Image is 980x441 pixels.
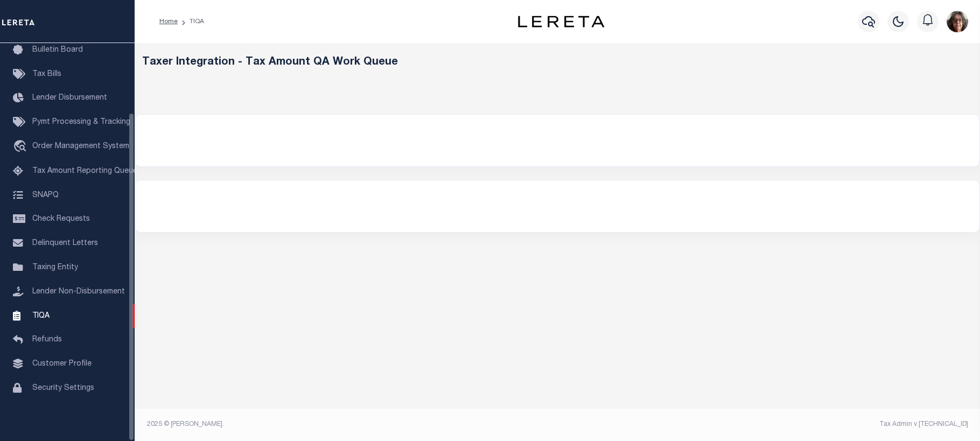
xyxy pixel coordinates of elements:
span: TIQA [32,312,50,319]
li: TIQA [178,17,204,26]
div: Tax Admin v.[TECHNICAL_ID] [565,419,968,429]
span: Tax Bills [32,71,61,78]
span: Taxing Entity [32,264,78,271]
span: Lender Non-Disbursement [32,288,125,296]
span: Pymt Processing & Tracking [32,118,130,126]
span: Check Requests [32,215,90,223]
span: Lender Disbursement [32,94,107,102]
span: Order Management System [32,143,129,150]
span: Bulletin Board [32,46,83,54]
span: SNAPQ [32,191,59,199]
div: 2025 © [PERSON_NAME]. [139,419,558,429]
span: Delinquent Letters [32,240,98,247]
a: Home [159,18,178,25]
span: Security Settings [32,384,94,392]
img: logo-dark.svg [518,16,604,27]
span: Customer Profile [32,360,92,368]
span: Tax Amount Reporting Queue [32,167,137,175]
span: Refunds [32,336,62,344]
h5: Taxer Integration - Tax Amount QA Work Queue [142,56,973,69]
i: travel_explore [13,140,30,154]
